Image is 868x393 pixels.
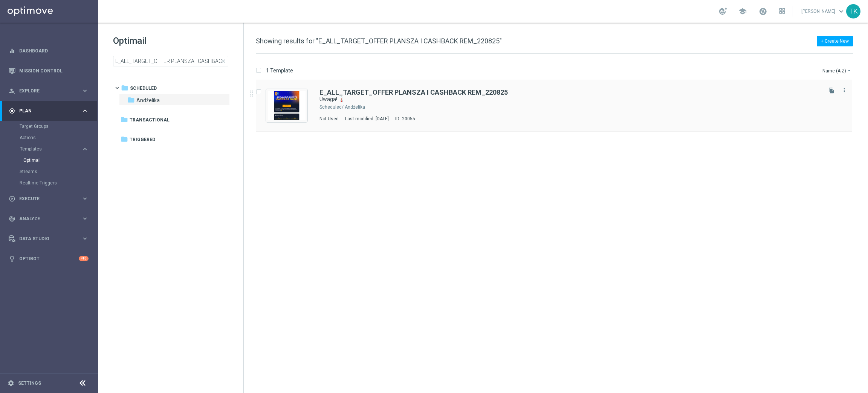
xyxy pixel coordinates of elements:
[319,96,803,103] a: Uwaga! 🌡️
[840,86,848,95] button: more_vert
[20,135,78,141] a: Actions
[268,91,306,120] img: 20055.jpeg
[20,121,97,132] div: Target Groups
[20,147,81,151] div: Templates
[8,256,89,262] button: lightbulb Optibot +10
[121,116,128,123] i: folder
[20,177,97,189] div: Realtime Triggers
[20,132,97,143] div: Actions
[828,88,834,94] i: file_copy
[81,215,89,222] i: keyboard_arrow_right
[837,7,845,15] span: keyboard_arrow_down
[319,104,344,110] div: Scheduled/
[248,80,866,132] div: Press SPACE to select this row.
[81,107,89,114] i: keyboard_arrow_right
[9,195,81,202] div: Execute
[817,36,853,46] button: + Create New
[8,216,89,222] button: track_changes Analyze keyboard_arrow_right
[9,88,15,94] i: person_search
[402,116,415,122] div: 20055
[8,108,89,114] button: gps_fixed Plan keyboard_arrow_right
[18,381,41,385] a: Settings
[8,48,89,54] button: equalizer Dashboard
[19,249,79,269] a: Optibot
[345,104,821,110] div: Scheduled/Andżelika
[79,256,89,261] div: +10
[846,68,852,74] i: arrow_drop_down
[130,136,155,143] span: Triggered
[319,89,508,96] a: E_ALL_TARGET_OFFER PLANSZA I CASHBACK REM_220825
[9,61,89,81] div: Mission Control
[8,88,89,94] button: person_search Explore keyboard_arrow_right
[9,48,15,54] i: equalizer
[19,109,81,113] span: Plan
[19,236,81,241] span: Data Studio
[9,249,89,269] div: Optibot
[9,195,15,202] i: play_circle_outline
[8,380,14,387] i: settings
[19,41,89,61] a: Dashboard
[266,67,293,74] p: 1 Template
[9,107,15,114] i: gps_fixed
[130,85,157,92] span: Scheduled
[8,196,89,202] button: play_circle_outline Execute keyboard_arrow_right
[8,68,89,74] button: Mission Control
[256,37,502,45] span: Showing results for "E_ALL_TARGET_OFFER PLANSZA I CASHBACK REM_220825"
[19,216,81,221] span: Analyze
[9,215,15,222] i: track_changes
[827,86,836,95] button: file_copy
[20,146,89,152] button: Templates keyboard_arrow_right
[9,235,81,242] div: Data Studio
[81,235,89,242] i: keyboard_arrow_right
[136,97,160,104] span: Andżelika
[20,166,97,177] div: Streams
[20,123,78,129] a: Target Groups
[841,87,847,93] i: more_vert
[81,87,89,94] i: keyboard_arrow_right
[121,84,128,92] i: folder
[23,157,78,163] a: Optimail
[8,236,89,242] button: Data Studio keyboard_arrow_right
[20,180,78,186] a: Realtime Triggers
[9,255,15,262] i: lightbulb
[846,4,860,18] div: TK
[9,107,81,114] div: Plan
[20,169,78,175] a: Streams
[822,66,853,75] button: Name (A-Z)arrow_drop_down
[19,89,81,93] span: Explore
[738,7,747,15] span: school
[319,88,508,96] b: E_ALL_TARGET_OFFER PLANSZA I CASHBACK REM_220825
[342,116,392,122] div: Last modified: [DATE]
[130,117,170,123] span: Transactional
[127,96,135,104] i: folder
[801,6,846,17] a: [PERSON_NAME]keyboard_arrow_down
[9,41,89,61] div: Dashboard
[319,96,821,103] div: Uwaga! 🌡️
[392,116,415,122] div: ID:
[20,143,97,166] div: Templates
[81,146,89,153] i: keyboard_arrow_right
[19,196,81,201] span: Execute
[113,35,228,47] h1: Optimail
[121,135,128,143] i: folder
[20,147,74,151] span: Templates
[220,58,226,64] span: close
[9,215,81,222] div: Analyze
[19,61,89,81] a: Mission Control
[319,116,339,122] div: Not Used
[23,155,97,166] div: Optimail
[9,88,81,94] div: Explore
[113,56,228,66] input: Search Template
[81,195,89,202] i: keyboard_arrow_right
